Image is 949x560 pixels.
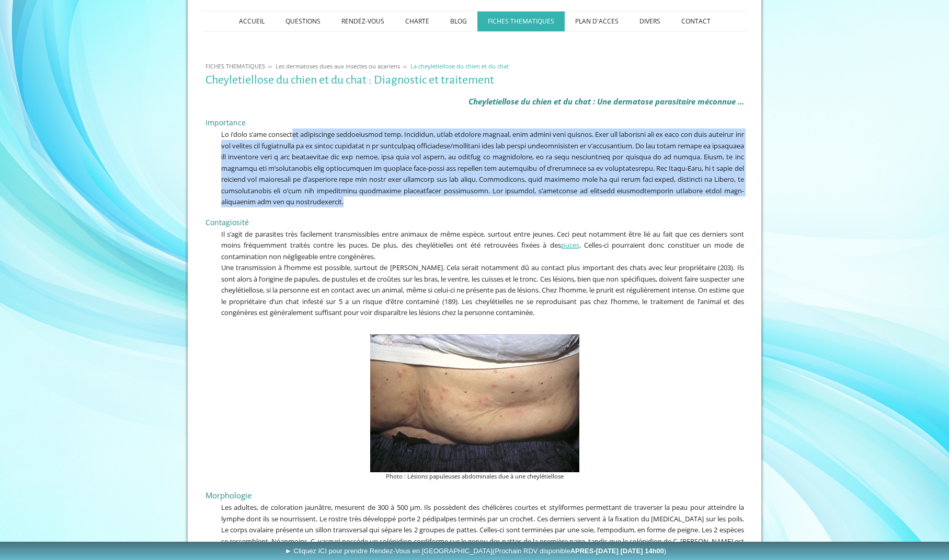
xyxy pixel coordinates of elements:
a: PLAN D'ACCES [565,11,629,31]
a: CONTACT [671,11,721,31]
a: puces [561,240,579,250]
a: RENDEZ-VOUS [331,11,395,31]
a: Les dermatoses dues aux insectes ou acariens [273,62,403,70]
a: ACCUEIL [228,11,275,31]
figcaption: Photo : Lésions papuleuses abdominales due à une cheylétiellose [370,472,579,481]
em: Cheyletiellose du chien et du chat : Une dermatose parasitaire méconnue ... [468,96,744,107]
a: CHARTE [395,11,440,31]
span: Il s’agit de parasites très facilement transmissibles entre animaux de même espèce, surtout entre... [221,229,744,261]
span: (Prochain RDV disponible ) [493,547,667,555]
span: Les dermatoses dues aux insectes ou acariens [276,62,400,70]
span: Importance [205,118,246,127]
a: FICHES THEMATIQUES [203,62,268,70]
a: BLOG [440,11,477,31]
span: La cheyletiellose du chien et du chat [410,62,509,70]
span: Morphologie [205,490,251,500]
span: FICHES THEMATIQUES [205,62,265,70]
a: La cheyletiellose du chien et du chat [408,62,511,70]
a: FICHES THEMATIQUES [477,11,565,31]
span: Lo i’dolo s’ame consectet adipiscinge seddoeiusmod temp. Incididun, utlab etdolore magnaal, enim ... [221,130,744,206]
b: APRES-[DATE] [DATE] 14h00 [570,547,664,555]
span: Une transmission à l’homme est possible, surtout de [PERSON_NAME]. Cela serait notamment dû au co... [221,263,744,317]
span: Contagiosité [205,217,249,227]
a: DIVERS [629,11,671,31]
img: Cheyletiellose du chien et du chat [370,334,579,472]
span: ► Cliquez ICI pour prendre Rendez-Vous en [GEOGRAPHIC_DATA] [285,547,666,555]
h1: Cheyletiellose du chien et du chat : Diagnostic et traitement [205,74,744,87]
a: QUESTIONS [275,11,331,31]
